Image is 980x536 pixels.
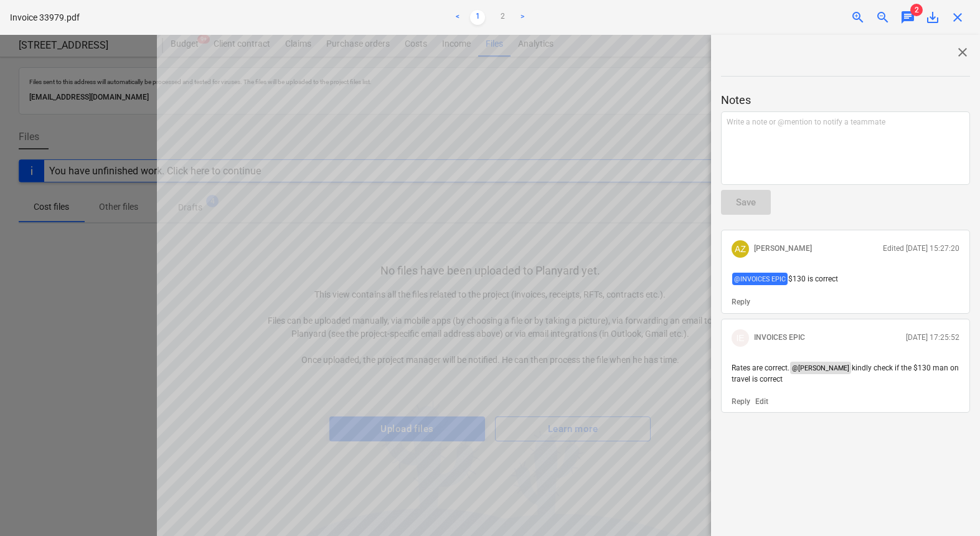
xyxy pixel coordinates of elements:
[883,243,959,254] p: Edited [DATE] 15:27:20
[950,10,965,25] span: close
[732,297,750,308] button: Reply
[955,45,970,60] span: close
[925,10,940,25] span: save_alt
[732,329,749,347] div: INVOICES EPIC
[515,10,530,25] a: Next page
[755,397,768,407] button: Edit
[10,11,80,24] p: Invoice 33979.pdf
[450,10,465,25] a: Previous page
[735,244,746,254] span: AZ
[732,364,961,383] span: kindly check if the $130 man on travel is correct
[790,362,851,374] span: @ [PERSON_NAME]
[721,93,970,108] p: Notes
[732,397,750,407] button: Reply
[732,240,749,258] div: Andrew Zheng
[732,273,788,285] span: @ INVOICES EPIC
[906,332,959,343] p: [DATE] 17:25:52
[754,332,805,343] p: INVOICES EPIC
[788,275,838,283] span: $130 is correct
[732,364,789,372] span: Rates are correct.
[900,10,915,25] span: chat
[850,10,865,25] span: zoom_in
[875,10,890,25] span: zoom_out
[470,10,485,25] a: Page 1 is your current page
[910,4,923,16] span: 2
[736,333,744,343] span: IE
[495,10,510,25] a: Page 2
[754,243,812,254] p: [PERSON_NAME]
